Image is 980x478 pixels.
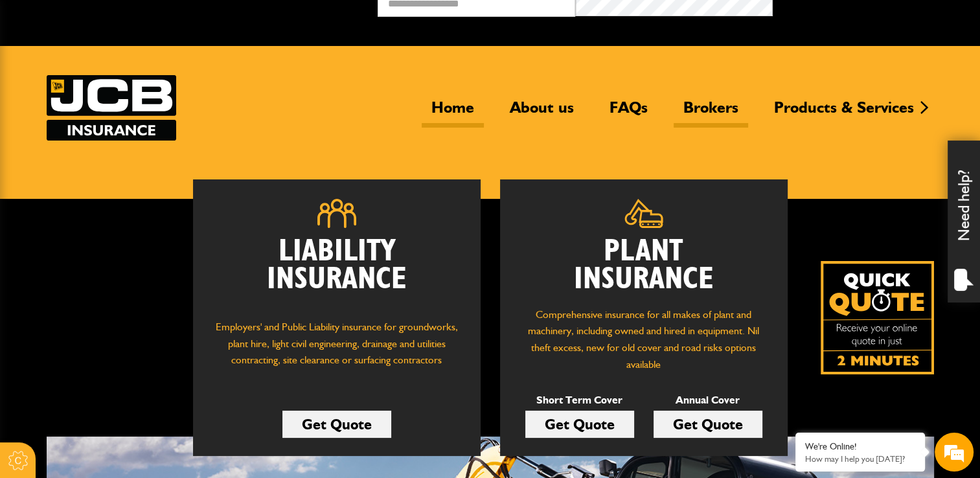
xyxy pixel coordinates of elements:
img: Quick Quote [821,261,934,374]
a: Products & Services [764,98,924,128]
div: Minimize live chat window [212,6,244,38]
p: Annual Cover [654,392,762,409]
input: Enter your phone number [17,196,236,225]
a: FAQs [600,98,657,128]
div: Need help? [948,141,980,302]
a: Brokers [674,98,748,128]
p: Employers' and Public Liability insurance for groundworks, plant hire, light civil engineering, d... [212,319,461,381]
em: Start Chat [176,376,235,393]
img: JCB Insurance Services logo [47,75,176,141]
a: Get Quote [525,411,634,438]
a: Get Quote [654,411,762,438]
h2: Liability Insurance [212,238,461,306]
div: We're Online! [805,441,915,452]
input: Enter your last name [17,120,236,148]
p: How may I help you today? [805,454,915,464]
p: Short Term Cover [525,392,634,409]
div: Chat with us now [67,73,218,89]
a: Home [422,98,484,128]
a: Get Quote [282,411,391,438]
input: Enter your email address [17,158,236,187]
textarea: Type your message and hit 'Enter' [17,234,236,365]
img: d_20077148190_company_1631870298795_20077148190 [22,72,54,90]
a: About us [500,98,584,128]
a: Get your insurance quote isn just 2-minutes [821,261,934,374]
a: JCB Insurance Services [47,75,176,141]
p: Comprehensive insurance for all makes of plant and machinery, including owned and hired in equipm... [519,306,768,372]
h2: Plant Insurance [519,238,768,293]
